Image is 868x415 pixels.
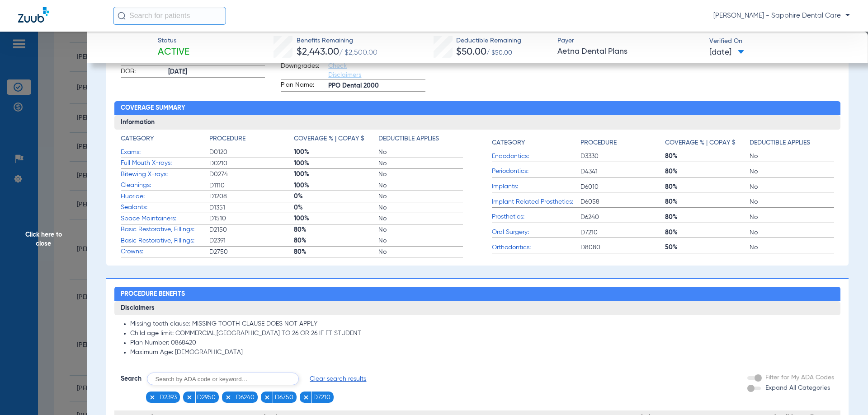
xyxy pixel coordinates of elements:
[121,225,209,234] span: Basic Restorative, Fillings:
[378,159,463,168] span: No
[209,236,294,245] span: D2391
[121,236,209,246] span: Basic Restorative, Fillings:
[130,349,835,357] li: Maximum Age: [DEMOGRAPHIC_DATA]
[294,148,378,157] span: 100%
[665,134,750,151] app-breakdown-title: Coverage % | Copay $
[121,134,209,147] app-breakdown-title: Category
[456,47,486,57] span: $50.00
[328,81,425,91] span: PPO Dental 2000
[121,203,209,212] span: Sealants:
[750,134,834,151] app-breakdown-title: Deductible Applies
[665,243,750,252] span: 50%
[130,339,835,347] li: Plan Number: 0868420
[456,36,521,46] span: Deductible Remaining
[328,63,361,78] a: Check Disclaimers
[665,167,750,176] span: 80%
[339,49,377,56] span: / $2,500.00
[160,393,177,402] span: D2393
[486,50,512,56] span: / $50.00
[281,61,325,79] span: Downgrades:
[665,213,750,222] span: 80%
[209,192,294,201] span: D1208
[492,182,580,191] span: Implants:
[130,330,835,338] li: Child age limit: COMMERCIAL,[GEOGRAPHIC_DATA] TO 26 OR 26 IF FT STUDENT
[492,212,580,222] span: Prosthetics:
[764,373,834,382] label: Filter for My ADA Codes
[114,301,841,316] h3: Disclaimers
[130,320,835,328] li: Missing tooth clause: MISSING TOOTH CLAUSE DOES NOT APPLY
[713,11,850,20] span: [PERSON_NAME] - Sapphire Dental Care
[294,225,378,234] span: 80%
[665,138,736,148] h4: Coverage % | Copay $
[294,134,378,147] app-breakdown-title: Coverage % | Copay $
[580,134,665,151] app-breakdown-title: Procedure
[275,393,293,402] span: D6750
[113,7,226,25] input: Search for patients
[294,214,378,223] span: 100%
[580,182,665,191] span: D6010
[709,37,854,46] span: Verified On
[197,393,216,402] span: D2950
[580,213,665,222] span: D6240
[557,36,702,46] span: Payer
[264,394,270,401] img: x.svg
[209,134,245,144] h4: Procedure
[492,138,525,148] h4: Category
[297,36,377,46] span: Benefits Remaining
[209,170,294,179] span: D0274
[303,394,309,401] img: x.svg
[294,181,378,190] span: 100%
[121,247,209,256] span: Crowns:
[750,197,834,206] span: No
[121,67,165,78] span: DOB:
[294,192,378,201] span: 0%
[186,394,193,401] img: x.svg
[378,236,463,245] span: No
[378,134,439,144] h4: Deductible Applies
[121,192,209,201] span: Fluoride:
[823,372,868,415] div: Chat Widget
[121,214,209,224] span: Space Maintainers:
[580,197,665,206] span: D6058
[665,152,750,161] span: 80%
[209,181,294,190] span: D1110
[114,115,841,130] h3: Information
[310,374,366,383] span: Clear search results
[580,138,617,148] h4: Procedure
[557,46,702,57] span: Aetna Dental Plans
[580,167,665,176] span: D4341
[118,12,126,20] img: Search Icon
[121,181,209,190] span: Cleanings:
[750,243,834,252] span: No
[492,167,580,176] span: Periodontics:
[378,148,463,157] span: No
[580,228,665,237] span: D7210
[750,182,834,191] span: No
[121,374,142,383] span: Search
[149,394,156,401] img: x.svg
[209,214,294,223] span: D1510
[750,213,834,222] span: No
[665,197,750,206] span: 80%
[158,46,189,59] span: Active
[114,287,841,301] h2: Procedure Benefits
[580,152,665,161] span: D3330
[492,197,580,207] span: Implant Related Prosthetics:
[492,243,580,252] span: Orthodontics:
[158,36,189,46] span: Status
[297,47,339,57] span: $2,443.00
[665,228,750,237] span: 80%
[492,134,580,151] app-breakdown-title: Category
[209,203,294,212] span: D1351
[492,152,580,161] span: Endodontics:
[378,134,463,147] app-breakdown-title: Deductible Applies
[294,170,378,179] span: 100%
[750,167,834,176] span: No
[209,148,294,157] span: D0120
[709,47,744,58] span: [DATE]
[147,373,299,385] input: Search by ADA code or keyword…
[294,236,378,245] span: 80%
[580,243,665,252] span: D8080
[294,159,378,168] span: 100%
[294,134,364,144] h4: Coverage % | Copay $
